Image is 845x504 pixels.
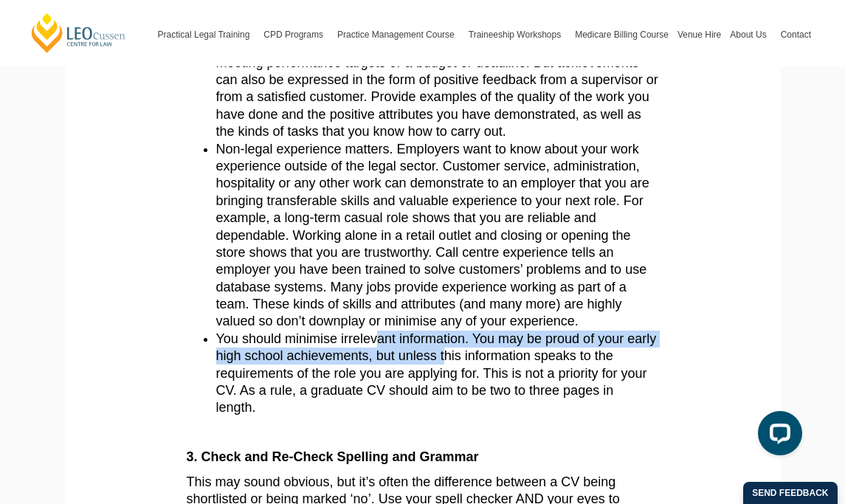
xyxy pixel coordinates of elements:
a: About Us [725,3,776,66]
a: CPD Programs [259,3,333,66]
iframe: LiveChat chat widget [746,405,808,467]
li: Non-legal experience matters. Employers want to know about your work experience outside of the le... [216,141,659,331]
a: [PERSON_NAME] Centre for Law [30,12,128,54]
a: Practice Management Course [333,3,464,66]
a: Contact [776,3,815,66]
a: Practical Legal Training [154,3,260,66]
a: Traineeship Workshops [464,3,570,66]
a: Medicare Billing Course [570,3,673,66]
span: 3. Check and Re-Check Spelling and Grammar [187,449,479,464]
span: You should minimise irrelevant information. You may be proud of your early high school achievemen... [216,331,657,415]
a: Venue Hire [673,3,725,66]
